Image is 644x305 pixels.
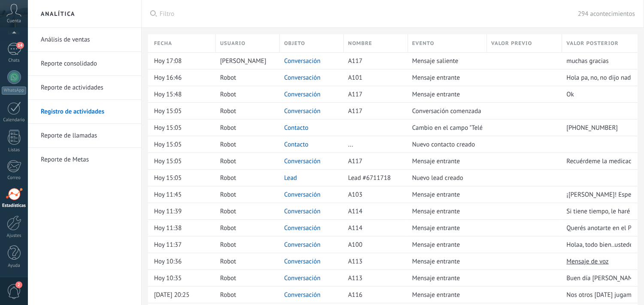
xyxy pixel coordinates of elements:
span: Mensaje entrante [412,257,460,266]
div: Mensaje entrante [408,86,483,102]
div: A117 [344,153,403,169]
span: Mensaje entrante [412,90,460,99]
span: Robot [220,157,236,165]
span: Mensaje entrante [412,157,460,165]
span: Mensaje entrante [412,224,460,232]
div: A103 [344,186,403,203]
span: Cuenta [7,18,21,24]
div: A101 [344,69,403,86]
div: Cambio en el campo "Teléfono" [408,120,483,136]
span: Mensaje saliente [412,57,459,65]
span: Usuario [220,39,245,48]
div: Mensaje entrante [408,153,483,169]
span: Valor previo [491,39,532,48]
a: Conversación [284,291,320,299]
span: Hoy 15:05 [154,141,181,149]
div: Robot [216,170,275,186]
li: Análisis de ventas [28,28,141,52]
span: Evento [412,39,435,48]
div: A114 [344,220,403,236]
div: Robot [216,270,275,286]
span: Hoy 11:45 [154,191,181,199]
div: A113 [344,253,403,269]
a: Análisis de ventas [41,28,133,52]
div: Robot [216,236,275,253]
span: Cambio en el campo "Teléfono" [412,124,497,132]
span: Hoy 11:37 [154,241,181,249]
span: Fecha [154,39,172,48]
span: Mensaje entrante [412,191,460,199]
span: Filtro [160,10,578,18]
span: Robot [220,274,236,282]
span: A103 [348,191,362,199]
div: Listas [2,147,27,153]
div: Mensaje entrante [408,203,483,219]
div: ... [344,136,403,152]
div: Robot [216,220,275,236]
a: Conversación [284,274,320,282]
span: Robot [220,141,236,149]
span: Robot [220,241,236,249]
span: 2 [15,281,22,288]
span: Robot [220,224,236,232]
a: Conversación [284,90,320,99]
a: Conversación [284,191,320,199]
span: Robot [220,174,236,182]
span: Robot [220,207,236,215]
div: Nuevo contacto creado [408,136,483,152]
div: Calendario [2,117,27,123]
li: Reporte consolidado [28,52,141,76]
span: A113 [348,257,362,266]
div: Robot [216,287,275,303]
span: Mensaje entrante [412,74,460,82]
span: Hoy 15:48 [154,90,181,99]
a: Conversación [284,157,320,165]
span: Nuevo contacto creado [412,141,475,149]
a: Conversación [284,257,320,266]
span: Nombre [348,39,372,48]
a: Mensaje de voz [566,257,608,266]
a: Conversación [284,107,320,115]
div: Mensaje entrante [408,270,483,286]
div: Robot [216,186,275,203]
span: A116 [348,291,362,299]
div: Mensaje entrante [408,220,483,236]
span: Ok [566,90,574,99]
span: Hoy 10:36 [154,257,181,266]
span: Hoy 15:05 [154,157,181,165]
span: Mensaje entrante [412,241,460,249]
div: Robot [216,253,275,269]
div: Mensaje entrante [408,287,483,303]
span: Robot [220,107,236,115]
span: [PHONE_NUMBER] [566,124,618,132]
span: Hoy 16:46 [154,74,181,82]
a: Conversación [284,57,320,65]
div: Robot [216,120,275,136]
div: A116 [344,287,403,303]
span: Objeto [284,39,305,48]
a: Reporte consolidado [41,52,133,76]
a: Lead [284,174,297,182]
span: Robot [220,191,236,199]
a: Contacto [284,141,308,149]
div: Conversación comenzada [408,103,483,119]
div: Estadísticas [2,203,27,209]
span: A117 [348,90,362,99]
div: Mensaje entrante [408,236,483,253]
div: Nuevo lead creado [408,170,483,186]
div: Robot [216,69,275,86]
span: Valor posterior [566,39,618,48]
span: Robot [220,257,236,266]
a: Conversación [284,224,320,232]
div: A114 [344,203,403,219]
span: muchas gracias [566,57,608,65]
span: Conversación comenzada [412,107,481,115]
li: Reporte de Metas [28,148,141,171]
span: 294 acontecimientos [578,10,635,18]
span: [PERSON_NAME] [220,57,266,65]
span: Hoy 15:05 [154,174,181,182]
div: Ajustes [2,233,27,239]
span: ... [348,141,353,149]
div: Robot [216,86,275,102]
span: A117 [348,107,362,115]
